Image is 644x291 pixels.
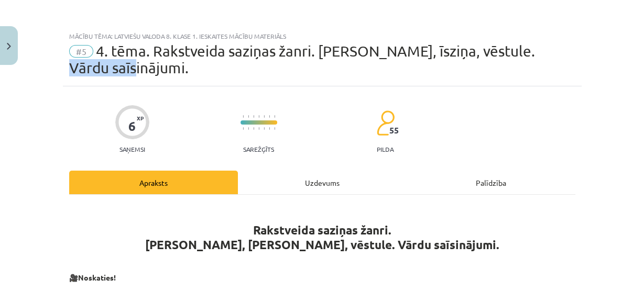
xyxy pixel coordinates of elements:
img: icon-short-line-57e1e144782c952c97e751825c79c345078a6d821885a25fce030b3d8c18986b.svg [243,115,244,118]
img: icon-short-line-57e1e144782c952c97e751825c79c345078a6d821885a25fce030b3d8c18986b.svg [248,127,249,130]
img: icon-short-line-57e1e144782c952c97e751825c79c345078a6d821885a25fce030b3d8c18986b.svg [258,127,259,130]
div: Apraksts [69,171,238,194]
p: 🎥 [69,272,575,283]
span: #5 [69,45,93,58]
img: icon-short-line-57e1e144782c952c97e751825c79c345078a6d821885a25fce030b3d8c18986b.svg [264,115,265,118]
p: Sarežģīts [243,145,274,153]
span: XP [137,115,144,121]
div: 6 [128,119,136,133]
img: icon-short-line-57e1e144782c952c97e751825c79c345078a6d821885a25fce030b3d8c18986b.svg [274,115,275,118]
img: icon-short-line-57e1e144782c952c97e751825c79c345078a6d821885a25fce030b3d8c18986b.svg [274,127,275,130]
p: pilda [377,145,394,153]
img: students-c634bb4e5e11cddfef0936a35e636f08e4e9abd3cc4e673bd6f9a4125e45ecb1.svg [376,110,395,136]
img: icon-short-line-57e1e144782c952c97e751825c79c345078a6d821885a25fce030b3d8c18986b.svg [243,127,244,130]
img: icon-short-line-57e1e144782c952c97e751825c79c345078a6d821885a25fce030b3d8c18986b.svg [269,115,270,118]
img: icon-short-line-57e1e144782c952c97e751825c79c345078a6d821885a25fce030b3d8c18986b.svg [258,115,259,118]
img: icon-short-line-57e1e144782c952c97e751825c79c345078a6d821885a25fce030b3d8c18986b.svg [264,127,265,130]
img: icon-short-line-57e1e144782c952c97e751825c79c345078a6d821885a25fce030b3d8c18986b.svg [269,127,270,130]
img: icon-short-line-57e1e144782c952c97e751825c79c345078a6d821885a25fce030b3d8c18986b.svg [253,115,254,118]
div: Palīdzība [407,171,575,194]
p: Saņemsi [115,145,149,153]
span: 55 [389,126,399,135]
b: Rakstveida saziņas žanri. [PERSON_NAME], [PERSON_NAME], vēstule. Vārdu saīsinājumi. [145,222,499,252]
img: icon-short-line-57e1e144782c952c97e751825c79c345078a6d821885a25fce030b3d8c18986b.svg [253,127,254,130]
span: 4. tēma. Rakstveida saziņas žanri. [PERSON_NAME], īsziņa, vēstule. Vārdu saīsinājumi. [69,42,535,76]
div: Mācību tēma: Latviešu valoda 8. klase 1. ieskaites mācību materiāls [69,32,575,40]
img: icon-close-lesson-0947bae3869378f0d4975bcd49f059093ad1ed9edebbc8119c70593378902aed.svg [7,43,11,50]
img: icon-short-line-57e1e144782c952c97e751825c79c345078a6d821885a25fce030b3d8c18986b.svg [248,115,249,118]
div: Uzdevums [238,171,407,194]
b: Noskaties! [78,273,116,282]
